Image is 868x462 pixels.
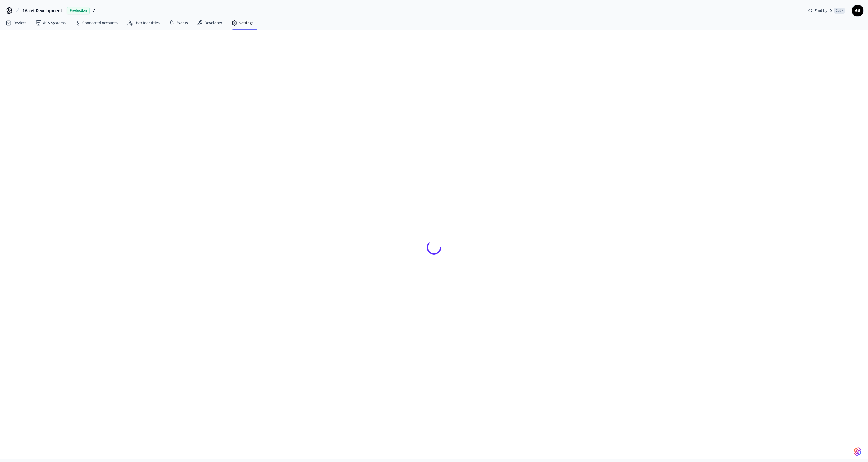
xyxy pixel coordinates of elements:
a: Devices [1,18,31,28]
span: Find by ID [815,8,832,14]
span: Ctrl K [834,8,845,14]
span: GG [852,5,863,16]
a: Developer [192,18,227,28]
span: Production [67,7,90,14]
a: Events [164,18,192,28]
button: GG [852,5,863,16]
span: 1Valet Development [22,7,62,14]
a: Connected Accounts [70,18,122,28]
div: Find by IDCtrl K [804,5,850,16]
img: SeamLogoGradient.69752ec5.svg [854,447,861,456]
a: User Identities [122,18,164,28]
a: ACS Systems [31,18,70,28]
a: Settings [227,18,258,28]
